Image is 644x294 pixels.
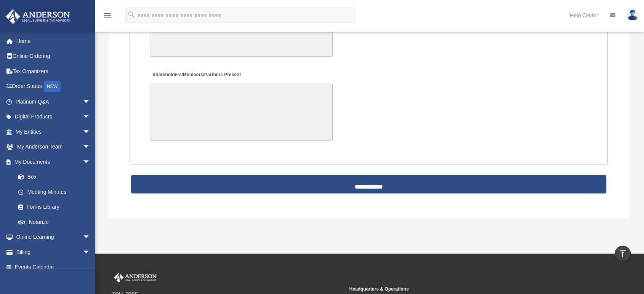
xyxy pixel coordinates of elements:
[44,81,61,92] div: NEW
[83,230,98,245] span: arrow_drop_down
[5,230,102,245] a: Online Learningarrow_drop_down
[5,109,102,125] a: Digital Productsarrow_drop_down
[127,10,136,19] i: search
[11,200,102,215] a: Forms Library
[83,244,98,260] span: arrow_drop_down
[3,9,72,24] img: Anderson Advisors Platinum Portal
[5,260,102,275] a: Events Calendar
[5,154,102,169] a: My Documentsarrow_drop_down
[83,139,98,155] span: arrow_drop_down
[103,13,112,20] a: menu
[5,124,102,139] a: My Entitiesarrow_drop_down
[5,244,102,260] a: Billingarrow_drop_down
[5,34,102,49] a: Home
[5,139,102,155] a: My Anderson Teamarrow_drop_down
[349,285,581,293] small: Headquarters & Operations
[5,64,102,79] a: Tax Organizers
[5,79,102,94] a: Order StatusNEW
[112,273,158,283] img: Anderson Advisors Platinum Portal
[11,184,98,200] a: Meeting Minutes
[83,94,98,110] span: arrow_drop_down
[11,214,102,230] a: Notarize
[83,154,98,170] span: arrow_drop_down
[103,11,112,20] i: menu
[83,124,98,140] span: arrow_drop_down
[627,10,638,21] img: User Pic
[618,249,627,258] i: vertical_align_top
[5,94,102,109] a: Platinum Q&Aarrow_drop_down
[150,70,243,80] label: Shareholders/Members/Partners Present
[5,49,102,64] a: Online Ordering
[83,109,98,125] span: arrow_drop_down
[11,169,102,185] a: Box
[615,246,631,262] a: vertical_align_top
